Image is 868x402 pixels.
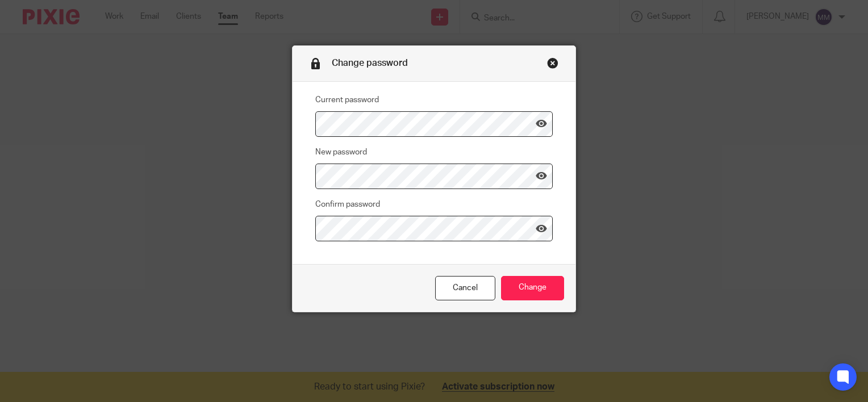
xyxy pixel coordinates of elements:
a: Close this dialog window [547,57,558,73]
label: Confirm password [315,199,380,210]
input: Change [501,276,564,300]
a: Cancel [435,276,495,300]
label: New password [315,146,367,158]
span: Change password [332,58,408,68]
label: Current password [315,94,379,106]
